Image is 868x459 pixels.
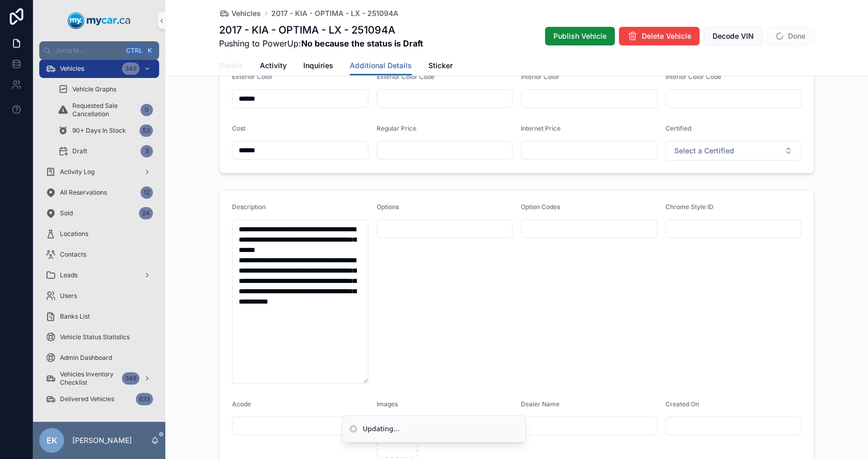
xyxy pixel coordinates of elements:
button: Decode VIN [704,27,763,45]
span: Vehicle Graphs [72,85,116,93]
span: Vehicles [60,65,84,73]
a: Locations [39,225,159,243]
span: Details [219,60,243,71]
span: Exterior Color [232,73,273,81]
span: Acode [232,400,251,408]
a: Inquiries [303,56,333,77]
div: 3 [141,145,153,157]
div: Updating... [363,424,400,434]
a: Sticker [428,56,453,77]
span: Sold [60,209,73,217]
a: Sold24 [39,204,159,223]
div: 349 [122,62,139,75]
span: Images [377,400,398,408]
span: Decode VIN [712,31,754,41]
button: Select Button [665,141,802,161]
span: EK [47,434,57,447]
span: All Reservations [60,188,107,197]
span: Select a Certified [674,146,734,156]
a: Admin Dashboard [39,349,159,367]
div: 0 [141,104,153,116]
span: Inquiries [303,60,333,71]
a: Users [39,287,159,305]
a: Activity Log [39,163,159,181]
span: Dealer Name [521,400,560,408]
div: 12 [141,186,153,199]
img: App logo [68,12,131,29]
span: Vehicles Inventory Checklist [60,370,118,387]
a: Banks List [39,307,159,326]
strong: No because the status is Draft [301,38,423,49]
a: Contacts [39,245,159,264]
span: Cost [232,124,245,132]
a: Requested Sale Cancellation0 [52,101,159,119]
span: Users [60,292,77,300]
a: Draft3 [52,142,159,161]
span: Locations [60,230,88,238]
span: Admin Dashboard [60,354,112,362]
a: Vehicles Inventory Checklist349 [39,369,159,388]
span: Delete Vehicle [642,31,691,41]
span: K [146,46,154,55]
button: Delete Vehicle [619,27,700,45]
a: Vehicles349 [39,59,159,78]
span: Regular Price [377,124,416,132]
span: Created On [665,400,699,408]
div: 24 [139,207,153,219]
a: Details [219,56,243,77]
span: Additional Details [350,60,412,71]
span: Interior Color [521,73,560,81]
a: Activity [260,56,287,77]
span: Pushing to PowerUp: [219,37,423,50]
div: 349 [122,372,139,385]
button: Jump to...CtrlK [39,41,159,60]
span: Draft [72,147,87,155]
span: Description [232,203,266,211]
span: Interior Color Code [665,73,721,81]
span: 90+ Days In Stock [72,126,126,135]
div: 633 [136,393,153,405]
div: scrollable content [33,60,165,422]
span: Internet Price [521,124,561,132]
a: Additional Details [350,56,412,76]
a: 2017 - KIA - OPTIMA - LX - 251094A [271,8,398,19]
span: Options [377,203,399,211]
span: Chrome Style ID [665,203,714,211]
span: Activity [260,60,287,71]
span: Option Codes [521,203,560,211]
h1: 2017 - KIA - OPTIMA - LX - 251094A [219,23,423,37]
span: Contacts [60,250,86,259]
span: Banks List [60,312,90,321]
span: Exterior Color Code [377,73,435,81]
span: Leads [60,271,78,279]
span: Vehicle Status Statistics [60,333,130,341]
a: Delivered Vehicles633 [39,390,159,408]
span: Activity Log [60,168,95,176]
a: 90+ Days In Stock53 [52,121,159,140]
span: Jump to... [55,46,121,55]
span: Ctrl [125,45,144,56]
span: Publish Vehicle [553,31,607,41]
div: 53 [139,124,153,137]
button: Publish Vehicle [545,27,615,45]
span: Vehicles [231,8,261,19]
a: Leads [39,266,159,284]
span: Delivered Vehicles [60,395,114,403]
span: Requested Sale Cancellation [72,102,136,118]
a: All Reservations12 [39,183,159,202]
a: Vehicle Graphs [52,80,159,99]
a: Vehicle Status Statistics [39,328,159,346]
p: [PERSON_NAME] [72,435,132,446]
span: Certified [665,124,691,132]
span: Sticker [428,60,453,71]
a: Vehicles [219,8,261,19]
